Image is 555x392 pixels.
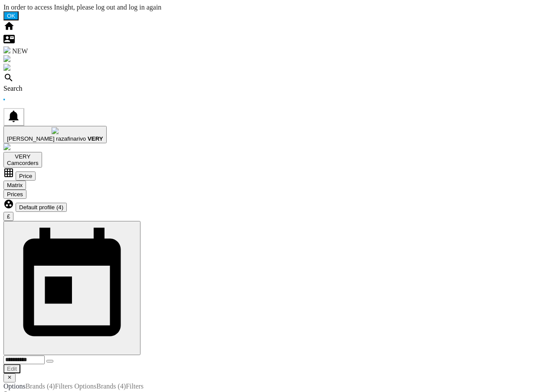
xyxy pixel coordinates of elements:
[3,85,552,92] div: Search
[7,153,39,166] span: VERY:Camcorders
[19,173,32,179] span: Price
[7,213,10,220] span: £
[16,171,36,181] button: Price
[3,181,26,190] button: Matrix
[3,212,13,221] button: £
[3,382,26,390] md-tab-item: Options
[7,135,86,142] span: [PERSON_NAME] razafinarivo
[3,152,552,168] div: VERYCamcorders
[12,47,28,55] span: NEW
[88,135,103,142] b: VERY
[16,203,67,212] button: Default profile (4)
[52,127,59,134] img: profile.jpg
[19,204,63,211] span: Default profile (4)
[3,20,552,33] div: Home
[3,33,552,46] div: Contact us
[3,168,552,181] div: Price
[7,182,23,188] span: Matrix
[3,199,552,212] div: Default profile (4)
[3,64,552,72] div: Access to Chanel Cosmetic
[3,181,552,190] div: Matrix
[3,190,26,199] button: Prices
[3,11,19,20] button: OK
[3,212,552,221] md-menu: Currency
[46,360,53,362] button: Open calendar
[7,191,23,198] span: Prices
[7,347,137,354] md-icon: md-calendar
[3,221,140,355] button: md-calendar
[3,364,20,373] button: Edit
[3,144,10,152] a: Open Wiser website
[3,373,16,382] button: Hide
[3,152,42,168] button: VERYCamcorders
[75,382,97,390] md-dummy-tab: Options
[3,190,552,199] div: Prices
[3,3,552,11] div: In order to access Insight, please log out and log in again
[3,64,10,71] img: cosmetic-logo.svg
[3,212,552,221] div: £
[55,382,73,390] md-tab-item: Filters
[3,46,10,53] img: wise-card.svg
[26,382,55,390] md-tab-item: Brands (4)
[3,126,107,143] button: [PERSON_NAME] razafinarivo VERY
[126,382,144,390] md-dummy-tab: Filters
[96,382,126,390] md-dummy-tab: Brands (4)
[3,143,10,150] img: wiser-w-icon-blue.png
[3,108,24,126] button: 0 notification
[3,46,552,55] div: WiseCard
[3,55,552,64] div: Alerts
[3,55,10,62] img: alerts-logo.svg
